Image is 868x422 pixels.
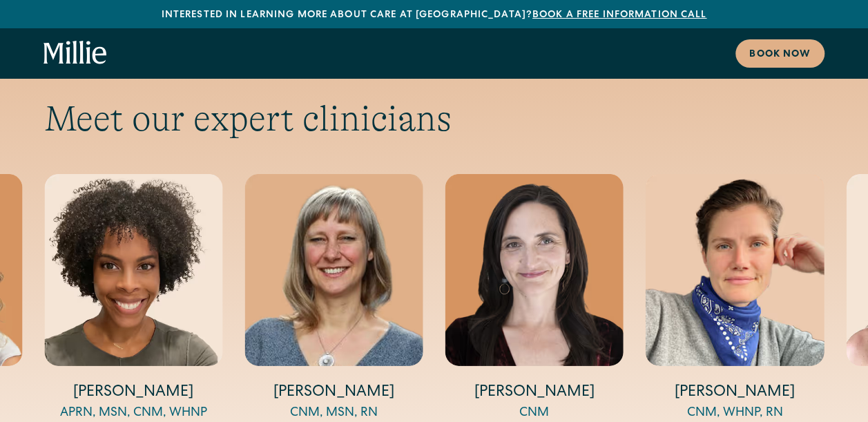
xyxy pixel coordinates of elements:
h2: Meet our expert clinicians [44,97,824,140]
a: home [44,41,107,66]
div: Book now [749,48,811,62]
a: Book a free information call [532,10,706,20]
h4: [PERSON_NAME] [646,383,824,404]
h4: [PERSON_NAME] [445,383,624,404]
a: Book now [735,39,824,68]
h4: [PERSON_NAME] [44,383,222,404]
h4: [PERSON_NAME] [244,383,423,404]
